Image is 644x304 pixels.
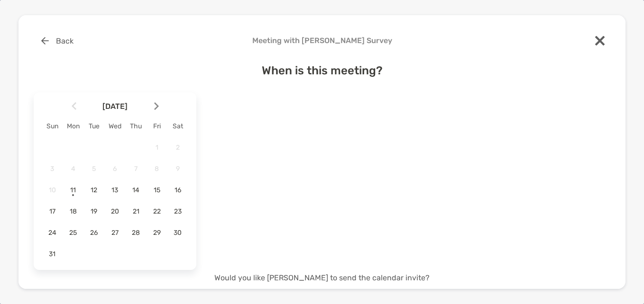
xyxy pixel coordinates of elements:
[107,165,123,173] span: 6
[78,102,152,111] span: [DATE]
[167,122,188,130] div: Sat
[107,229,123,237] span: 27
[83,122,104,130] div: Tue
[126,122,147,130] div: Thu
[128,165,144,173] span: 7
[86,165,102,173] span: 5
[42,122,63,130] div: Sun
[34,272,610,284] p: Would you like [PERSON_NAME] to send the calendar invite?
[149,186,165,194] span: 15
[65,207,81,215] span: 18
[149,143,165,152] span: 1
[170,165,186,173] span: 9
[86,229,102,237] span: 26
[34,36,610,45] h4: Meeting with [PERSON_NAME] Survey
[86,186,102,194] span: 12
[128,207,144,215] span: 21
[44,186,60,194] span: 10
[149,165,165,173] span: 8
[44,207,60,215] span: 17
[170,207,186,215] span: 23
[595,36,605,45] img: close modal
[149,229,165,237] span: 29
[154,102,159,110] img: Arrow icon
[65,229,81,237] span: 25
[34,64,610,77] h4: When is this meeting?
[72,102,76,110] img: Arrow icon
[170,143,186,152] span: 2
[128,229,144,237] span: 28
[65,165,81,173] span: 4
[65,186,81,194] span: 11
[107,207,123,215] span: 20
[107,186,123,194] span: 13
[63,122,83,130] div: Mon
[44,229,60,237] span: 24
[41,37,49,45] img: button icon
[86,207,102,215] span: 19
[34,30,81,51] button: Back
[149,207,165,215] span: 22
[104,122,125,130] div: Wed
[44,165,60,173] span: 3
[170,229,186,237] span: 30
[147,122,167,130] div: Fri
[128,186,144,194] span: 14
[44,250,60,258] span: 31
[170,186,186,194] span: 16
